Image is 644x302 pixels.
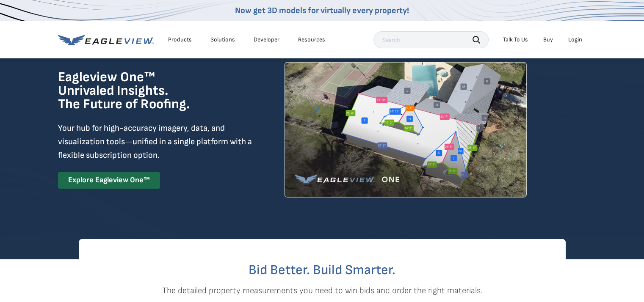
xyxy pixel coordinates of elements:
[58,121,254,162] p: Your hub for high-accuracy imagery, data, and visualization tools—unified in a single platform wi...
[210,36,235,44] div: Solutions
[168,36,192,44] div: Products
[79,284,566,297] p: The detailed property measurements you need to win bids and order the right materials.
[58,71,233,111] h1: Eagleview One™ Unrivaled Insights. The Future of Roofing.
[58,172,160,189] a: Explore Eagleview One™
[298,36,325,44] div: Resources
[254,36,279,44] a: Developer
[568,36,582,44] div: Login
[235,5,409,16] a: Now get 3D models for virtually every property!
[79,264,566,277] h2: Bid Better. Build Smarter.
[503,36,528,44] div: Talk To Us
[373,31,489,48] input: Search
[543,36,553,44] a: Buy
